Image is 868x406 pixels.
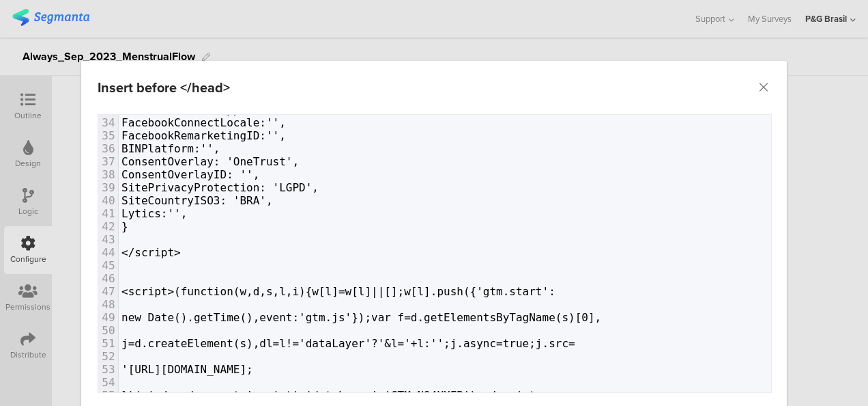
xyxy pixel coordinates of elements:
span: FacebookConnectLocale:'', [121,116,286,129]
div: 52 [98,350,117,363]
div: 40 [98,194,117,207]
button: Close [757,81,770,94]
div: 41 [98,207,117,220]
span: Lytics:'', [121,207,187,220]
span: </script> [121,246,181,259]
div: 39 [98,181,117,194]
span: SitePrivacyProtection: 'LGPD', [121,181,319,194]
span: SiteCountryISO3: 'BRA', [121,194,273,207]
div: 46 [98,272,117,285]
div: 42 [98,220,117,233]
span: ConsentOverlayID: '', [121,168,259,181]
div: 44 [98,246,117,259]
div: 45 [98,259,117,272]
div: 36 [98,142,117,155]
div: 37 [98,155,117,168]
span: BINPlatform:'', [121,142,220,155]
div: 49 [98,311,117,324]
div: 54 [98,376,117,389]
div: 51 [98,337,117,350]
div: 55 [98,389,117,402]
div: 43 [98,233,117,246]
span: <script>(function(w,d,s,l,i){w[l]=w[l]||[];w[l].push({'gtm.start': [121,285,555,298]
span: ConsentOverlay: 'OneTrust', [121,155,299,168]
span: '[URL][DOMAIN_NAME]; [121,363,253,376]
span: })(window,document,'script','dataLayer','GTM-N94XXFB');</script> [121,389,542,402]
div: 34 [98,116,117,129]
div: 47 [98,285,117,298]
div: 38 [98,168,117,181]
div: 35 [98,129,117,142]
span: j=d.createElement(s),dl=l!='dataLayer'?'&l='+l:'';j.async=true;j.src= [121,337,575,350]
div: 53 [98,363,117,376]
span: FacebookRemarketingID:'', [121,129,286,142]
span: } [121,220,128,233]
div: Insert before </head> [98,77,230,98]
span: new Date().getTime(),event:'gtm.js'});var f=d.getElementsByTagName(s)[0], [121,311,601,324]
div: 48 [98,298,117,311]
div: 50 [98,324,117,337]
